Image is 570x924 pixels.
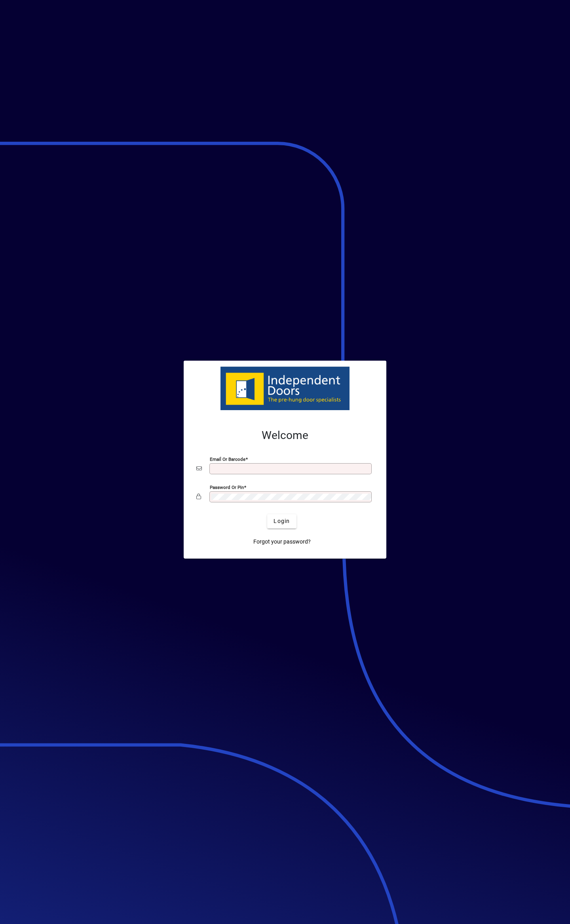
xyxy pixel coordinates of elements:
[253,538,311,546] span: Forgot your password?
[250,535,314,549] a: Forgot your password?
[210,456,245,462] mat-label: Email or Barcode
[210,484,244,490] mat-label: Password or Pin
[267,514,296,529] button: Login
[196,429,374,442] h2: Welcome
[274,517,290,525] span: Login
